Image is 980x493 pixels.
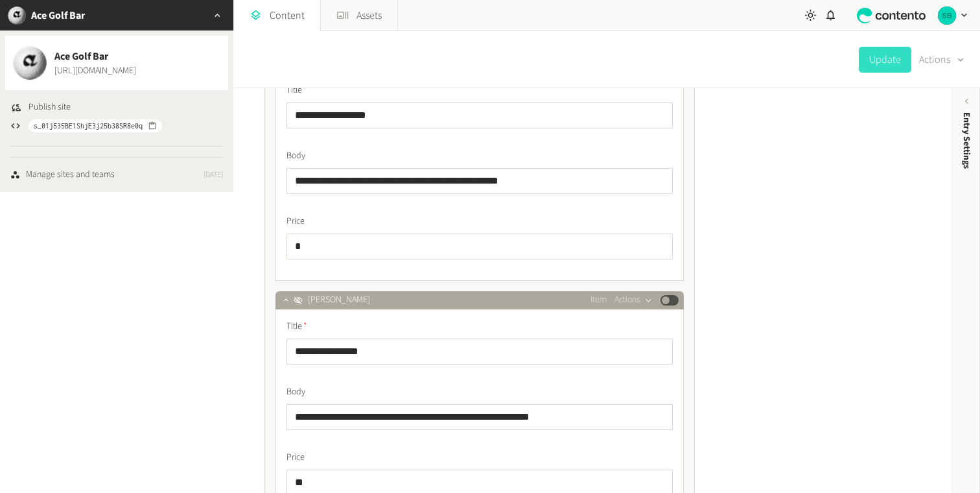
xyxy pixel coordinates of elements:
[54,64,136,78] a: [URL][DOMAIN_NAME]
[308,293,370,307] span: Pao Pao Arancini
[286,84,307,97] span: Title
[34,120,143,132] span: s_01j535BE1ShjE3j25b38SR8e0q
[29,101,71,114] span: Publish site
[919,47,964,73] button: Actions
[13,46,47,80] img: Ace Golf Bar
[286,385,305,399] span: Body
[10,168,115,182] a: Manage sites and teams
[590,293,607,307] span: Item
[286,149,305,163] span: Body
[26,168,115,182] div: Manage sites and teams
[10,101,71,114] button: Publish site
[960,112,974,169] span: Entry Settings
[8,6,26,25] img: Ace Golf Bar
[31,8,85,23] h2: Ace Golf Bar
[938,6,956,25] img: Sabrina Benoit
[614,293,653,308] button: Actions
[286,215,305,228] span: Price
[204,169,223,181] span: [DATE]
[29,119,162,132] button: s_01j535BE1ShjE3j25b38SR8e0q
[54,49,136,64] span: Ace Golf Bar
[859,47,911,73] button: Update
[286,451,305,464] span: Price
[286,320,307,333] span: Title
